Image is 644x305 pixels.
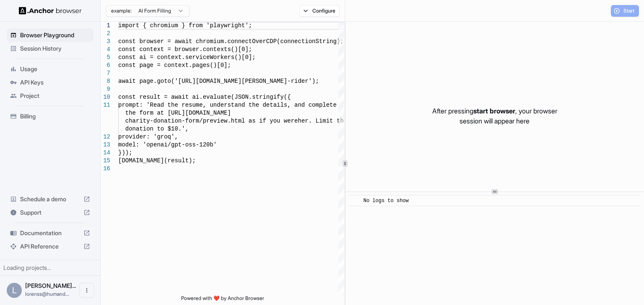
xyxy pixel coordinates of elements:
[101,54,110,62] div: 5
[432,106,557,126] p: After pressing , your browser session will appear here
[118,54,256,61] span: const ai = context.serviceWorkers()[0];
[118,46,252,53] span: const context = browser.contexts()[0];
[287,102,337,108] span: , and complete
[20,112,90,120] span: Billing
[364,198,409,204] span: No logs to show
[101,22,110,30] div: 1
[7,240,93,253] div: API Reference
[19,7,82,15] img: Anchor Logo
[20,78,90,87] span: API Keys
[125,118,298,124] span: charity-donation-form/preview.html as if you were
[7,42,93,55] div: Session History
[125,126,189,132] span: donation to $10.',
[118,78,287,85] span: await page.goto('[URL][DOMAIN_NAME][PERSON_NAME]
[287,78,319,85] span: -rider');
[101,157,110,165] div: 15
[7,192,93,206] div: Schedule a demo
[181,295,264,305] span: Powered with ❤️ by Anchor Browser
[20,31,90,39] span: Browser Playground
[118,149,132,156] span: }));
[7,76,93,89] div: API Keys
[294,38,344,45] span: ectionString);
[7,28,93,42] div: Browser Playground
[101,30,110,38] div: 2
[101,133,110,141] div: 12
[299,5,340,17] button: Configure
[111,8,132,14] span: example:
[118,22,252,29] span: import { chromium } from 'playwright';
[7,62,93,76] div: Usage
[118,141,217,148] span: model: 'openai/gpt-oss-120b'
[101,141,110,149] div: 13
[101,77,110,85] div: 8
[20,242,80,251] span: API Reference
[20,195,80,203] span: Schedule a demo
[101,46,110,54] div: 4
[101,85,110,93] div: 9
[20,65,90,73] span: Usage
[79,283,94,298] button: Open menu
[101,62,110,69] div: 6
[3,264,97,272] div: Loading projects...
[7,89,93,103] div: Project
[101,38,110,46] div: 3
[101,165,110,173] div: 16
[7,206,93,219] div: Support
[101,149,110,157] div: 14
[20,208,80,217] span: Support
[118,133,178,140] span: provider: 'groq',
[7,226,93,240] div: Documentation
[118,102,287,108] span: prompt: 'Read the resume, understand the details
[101,101,110,109] div: 11
[20,44,90,53] span: Session History
[101,69,110,77] div: 7
[118,62,231,69] span: const page = context.pages()[0];
[473,107,515,115] span: start browser
[125,110,231,116] span: the form at [URL][DOMAIN_NAME]
[25,282,76,289] span: Lorenss Martinsons
[7,110,93,123] div: Billing
[298,118,347,124] span: her. Limit the
[20,229,80,237] span: Documentation
[101,93,110,101] div: 10
[118,38,294,45] span: const browser = await chromium.connectOverCDP(conn
[353,197,357,205] span: ​
[7,283,22,298] div: L
[20,92,90,100] span: Project
[118,94,291,100] span: const result = await ai.evaluate(JSON.stringify({
[25,291,69,297] span: lorenss@humandata.dev
[118,157,196,164] span: [DOMAIN_NAME](result);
